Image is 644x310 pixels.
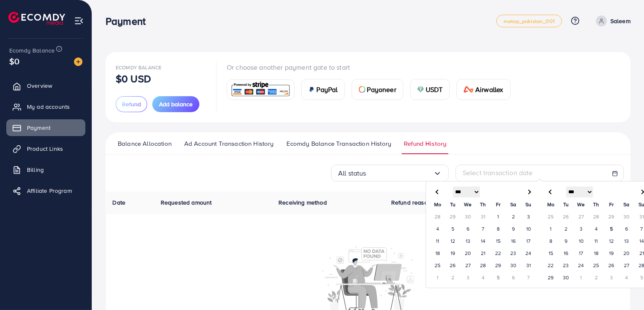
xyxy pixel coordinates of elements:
[6,119,85,136] a: Payment
[506,271,521,284] td: 6
[506,223,521,235] td: 9
[417,86,424,93] img: card
[543,235,559,247] td: 8
[619,271,634,284] td: 4
[445,271,461,284] td: 2
[161,198,212,207] span: Requested amount
[476,235,491,247] td: 14
[445,247,461,259] td: 19
[27,144,63,153] span: Product Links
[227,62,517,72] p: Or choose another payment gate to start
[476,247,491,259] td: 21
[491,198,506,210] th: Fr
[430,259,445,271] td: 25
[574,259,589,271] td: 24
[506,259,521,271] td: 30
[152,96,199,112] button: Add balance
[589,235,604,247] td: 11
[6,161,85,178] a: Billing
[404,139,446,148] span: Refund History
[559,198,574,210] th: Tu
[506,235,521,247] td: 16
[410,79,450,100] a: cardUSDT
[106,15,152,27] h3: Payment
[475,84,503,95] span: Airwallex
[461,223,476,235] td: 6
[6,182,85,199] a: Affiliate Program
[116,64,162,71] span: Ecomdy Balance
[543,198,559,210] th: Mo
[359,86,366,93] img: card
[461,235,476,247] td: 13
[6,77,85,94] a: Overview
[521,223,536,235] td: 10
[593,16,631,26] a: Saleem
[476,223,491,235] td: 7
[559,247,574,259] td: 16
[521,271,536,284] td: 7
[604,271,619,284] td: 3
[445,223,461,235] td: 5
[74,58,82,66] img: image
[9,55,19,67] span: $0
[445,210,461,223] td: 29
[543,271,559,284] td: 29
[619,223,634,235] td: 6
[604,259,619,271] td: 26
[589,259,604,271] td: 25
[476,210,491,223] td: 31
[6,98,85,115] a: My ad accounts
[430,271,445,284] td: 1
[230,81,292,99] img: card
[610,16,631,26] p: Saleem
[317,84,338,95] span: PayPal
[491,210,506,223] td: 1
[278,198,327,207] span: Receiving method
[159,100,193,108] span: Add balance
[491,259,506,271] td: 29
[27,187,72,195] span: Affiliate Program
[589,210,604,223] td: 28
[559,235,574,247] td: 9
[113,198,126,207] span: Date
[461,198,476,210] th: We
[589,271,604,284] td: 2
[559,259,574,271] td: 23
[27,81,52,90] span: Overview
[543,247,559,259] td: 15
[543,223,559,235] td: 1
[430,210,445,223] td: 28
[589,247,604,259] td: 18
[491,247,506,259] td: 22
[122,100,141,108] span: Refund
[506,198,521,210] th: Sa
[461,259,476,271] td: 27
[559,210,574,223] td: 26
[352,79,403,100] a: cardPayoneer
[619,247,634,259] td: 20
[476,259,491,271] td: 28
[430,198,445,210] th: Mo
[445,259,461,271] td: 26
[521,259,536,271] td: 31
[27,123,50,132] span: Payment
[301,79,345,100] a: cardPayPal
[504,18,555,24] span: metap_pakistan_001
[574,247,589,259] td: 17
[589,198,604,210] th: Th
[430,247,445,259] td: 18
[8,12,65,25] img: logo
[184,139,274,148] span: Ad Account Transaction History
[426,84,443,95] span: USDT
[543,210,559,223] td: 25
[430,223,445,235] td: 4
[521,210,536,223] td: 3
[463,168,533,177] span: Select transaction date
[118,139,172,148] span: Balance Allocation
[456,79,510,100] a: cardAirwallex
[521,235,536,247] td: 17
[445,235,461,247] td: 12
[464,86,474,93] img: card
[27,102,70,111] span: My ad accounts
